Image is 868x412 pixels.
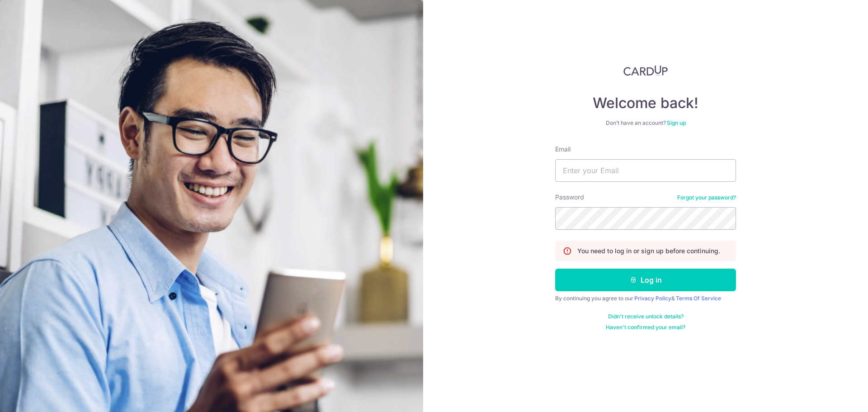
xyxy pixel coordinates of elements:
a: Privacy Policy [634,295,671,302]
a: Didn't receive unlock details? [608,313,684,320]
button: Log in [555,269,736,291]
div: By continuing you agree to our & [555,295,736,302]
label: Password [555,193,584,202]
a: Haven't confirmed your email? [606,324,685,331]
a: Forgot your password? [677,194,736,201]
label: Email [555,145,571,154]
img: CardUp Logo [623,65,668,76]
div: Don’t have an account? [555,119,736,127]
h4: Welcome back! [555,94,736,112]
p: You need to log in or sign up before continuing. [577,246,720,256]
input: Enter your Email [555,159,736,182]
a: Terms Of Service [676,295,721,302]
a: Sign up [667,119,686,126]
